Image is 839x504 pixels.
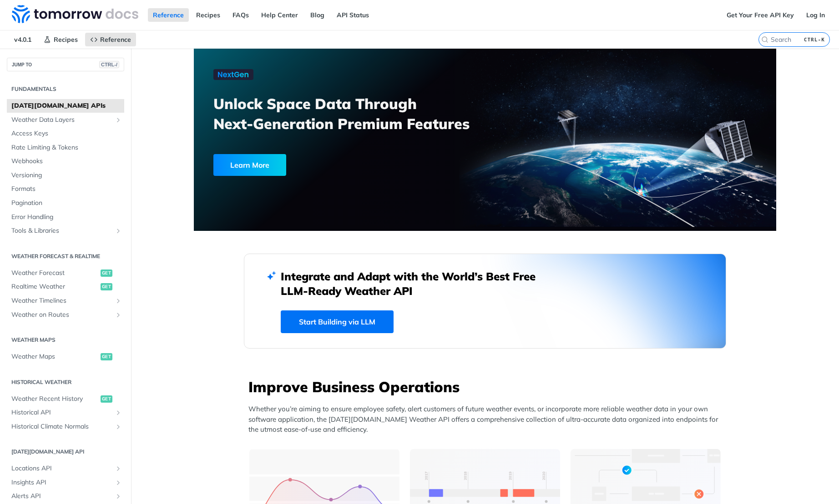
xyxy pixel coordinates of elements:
span: Error Handling [11,213,122,222]
a: Versioning [7,169,124,182]
span: v4.0.1 [9,33,36,46]
a: Historical Climate NormalsShow subpages for Historical Climate Normals [7,420,124,434]
a: Weather Data LayersShow subpages for Weather Data Layers [7,113,124,127]
a: Formats [7,182,124,196]
span: Pagination [11,199,122,208]
button: Show subpages for Historical API [115,409,122,416]
a: Locations APIShow subpages for Locations API [7,462,124,475]
span: Weather on Routes [11,310,112,319]
a: Help Center [256,8,303,22]
button: JUMP TOCTRL-/ [7,58,124,71]
a: Webhooks [7,155,124,168]
span: Weather Recent History [11,394,98,404]
span: Weather Maps [11,352,98,361]
span: Rate Limiting & Tokens [11,143,122,152]
a: FAQs [227,8,254,22]
h2: Integrate and Adapt with the World’s Best Free LLM-Ready Weather API [281,269,549,298]
span: Tools & Libraries [11,226,112,235]
a: Weather Mapsget [7,350,124,364]
span: Formats [11,185,122,194]
button: Show subpages for Insights API [115,479,122,486]
a: Access Keys [7,127,124,140]
a: Learn More [213,154,439,176]
h3: Improve Business Operations [248,377,726,397]
h2: Weather Forecast & realtime [7,252,124,260]
button: Show subpages for Locations API [115,465,122,472]
a: Log In [801,8,830,22]
a: Recipes [191,8,225,22]
h3: Unlock Space Data Through Next-Generation Premium Features [213,94,495,134]
span: Weather Forecast [11,269,98,278]
svg: Search [761,36,768,43]
a: Alerts APIShow subpages for Alerts API [7,489,124,503]
button: Show subpages for Alerts API [115,493,122,500]
a: Rate Limiting & Tokens [7,141,124,155]
a: Recipes [39,33,83,46]
button: Show subpages for Weather on Routes [115,311,122,319]
span: Alerts API [11,492,112,501]
h2: [DATE][DOMAIN_NAME] API [7,448,124,456]
a: Weather on RoutesShow subpages for Weather on Routes [7,308,124,322]
a: Weather Recent Historyget [7,392,124,406]
button: Show subpages for Historical Climate Normals [115,423,122,430]
span: get [101,395,112,403]
span: Reference [100,35,131,44]
a: Weather Forecastget [7,266,124,280]
span: Locations API [11,464,112,473]
a: Insights APIShow subpages for Insights API [7,476,124,489]
a: Start Building via LLM [281,310,394,333]
span: Insights API [11,478,112,487]
a: API Status [332,8,374,22]
span: Access Keys [11,129,122,138]
a: Reference [85,33,136,46]
a: Tools & LibrariesShow subpages for Tools & Libraries [7,224,124,238]
span: CTRL-/ [99,61,119,68]
h2: Fundamentals [7,85,124,93]
a: Get Your Free API Key [722,8,799,22]
a: Blog [305,8,329,22]
span: Weather Data Layers [11,115,112,125]
span: Recipes [54,35,78,44]
span: Realtime Weather [11,282,98,291]
div: Learn More [213,154,286,176]
h2: Historical Weather [7,378,124,386]
a: Realtime Weatherget [7,280,124,294]
h2: Weather Maps [7,336,124,344]
a: Historical APIShow subpages for Historical API [7,406,124,419]
img: Tomorrow.io Weather API Docs [12,5,138,23]
span: get [101,283,112,290]
span: Weather Timelines [11,296,112,305]
a: [DATE][DOMAIN_NAME] APIs [7,99,124,113]
span: Webhooks [11,157,122,166]
img: NextGen [213,69,253,80]
span: get [101,353,112,360]
kbd: CTRL-K [802,35,827,44]
a: Error Handling [7,210,124,224]
p: Whether you’re aiming to ensure employee safety, alert customers of future weather events, or inc... [248,404,726,435]
span: Historical Climate Normals [11,422,112,431]
span: Historical API [11,408,112,417]
span: Versioning [11,171,122,180]
button: Show subpages for Tools & Libraries [115,227,122,235]
span: [DATE][DOMAIN_NAME] APIs [11,101,122,110]
button: Show subpages for Weather Timelines [115,297,122,304]
a: Reference [148,8,189,22]
button: Show subpages for Weather Data Layers [115,116,122,124]
span: get [101,269,112,277]
a: Pagination [7,196,124,210]
a: Weather TimelinesShow subpages for Weather Timelines [7,294,124,308]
